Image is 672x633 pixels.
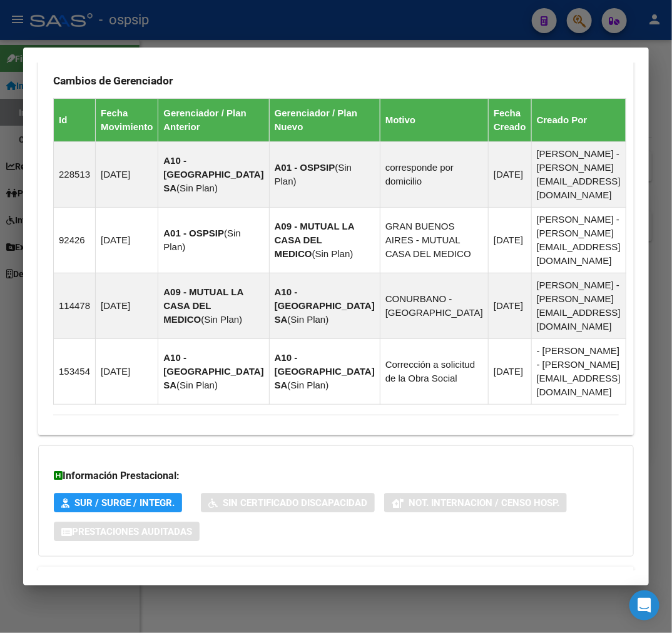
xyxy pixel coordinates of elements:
td: [DATE] [96,339,158,405]
span: Sin Plan [291,314,326,325]
th: Gerenciador / Plan Anterior [158,99,269,142]
strong: A10 - [GEOGRAPHIC_DATA] SA [275,286,375,325]
td: ( ) [269,208,380,273]
span: SUR / SURGE / INTEGR. [74,497,175,509]
span: Sin Plan [291,380,326,390]
td: Corrección a solicitud de la Obra Social [380,339,488,405]
th: Creado Por [531,99,626,142]
button: SUR / SURGE / INTEGR. [54,493,182,512]
td: ( ) [158,142,269,208]
span: Not. Internacion / Censo Hosp. [409,497,559,509]
td: - [PERSON_NAME] - [PERSON_NAME][EMAIL_ADDRESS][DOMAIN_NAME] [531,339,626,405]
td: [DATE] [96,273,158,339]
td: corresponde por domicilio [380,142,488,208]
td: ( ) [269,339,380,405]
td: [DATE] [96,208,158,273]
mat-expansion-panel-header: Aportes y Contribuciones del Afiliado: 20178635760 [38,567,634,597]
td: ( ) [158,339,269,405]
strong: A09 - MUTUAL LA CASA DEL MEDICO [275,221,355,259]
td: [DATE] [96,142,158,208]
td: GRAN BUENOS AIRES - MUTUAL CASA DEL MEDICO [380,208,488,273]
td: 153454 [54,339,96,405]
td: [DATE] [489,142,532,208]
td: ( ) [269,273,380,339]
span: Sin Certificado Discapacidad [223,497,367,509]
td: [DATE] [489,339,532,405]
strong: A10 - [GEOGRAPHIC_DATA] SA [163,352,263,390]
td: [PERSON_NAME] - [PERSON_NAME][EMAIL_ADDRESS][DOMAIN_NAME] [531,208,626,273]
td: ( ) [158,208,269,273]
th: Fecha Movimiento [96,99,158,142]
strong: A01 - OSPSIP [275,162,335,173]
strong: A01 - OSPSIP [163,228,224,238]
th: Gerenciador / Plan Nuevo [269,99,380,142]
th: Id [54,99,96,142]
td: CONURBANO - [GEOGRAPHIC_DATA] [380,273,488,339]
span: Sin Plan [315,248,350,259]
td: 228513 [54,142,96,208]
span: Sin Plan [204,314,239,325]
td: ( ) [158,273,269,339]
th: Motivo [380,99,488,142]
span: Sin Plan [180,183,215,193]
button: Sin Certificado Discapacidad [201,493,375,512]
td: [DATE] [489,208,532,273]
span: Prestaciones Auditadas [72,526,192,537]
td: [PERSON_NAME] - [PERSON_NAME][EMAIL_ADDRESS][DOMAIN_NAME] [531,273,626,339]
strong: A10 - [GEOGRAPHIC_DATA] SA [163,155,263,193]
th: Fecha Creado [489,99,532,142]
td: 92426 [54,208,96,273]
strong: A09 - MUTUAL LA CASA DEL MEDICO [163,286,243,325]
div: Open Intercom Messenger [629,590,659,620]
strong: A10 - [GEOGRAPHIC_DATA] SA [275,352,375,390]
span: Sin Plan [180,380,215,390]
td: 114478 [54,273,96,339]
button: Prestaciones Auditadas [54,522,200,541]
td: [PERSON_NAME] - [PERSON_NAME][EMAIL_ADDRESS][DOMAIN_NAME] [531,142,626,208]
td: [DATE] [489,273,532,339]
h3: Cambios de Gerenciador [53,74,619,88]
td: ( ) [269,142,380,208]
button: Not. Internacion / Censo Hosp. [384,493,567,512]
h3: Información Prestacional: [54,468,618,484]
